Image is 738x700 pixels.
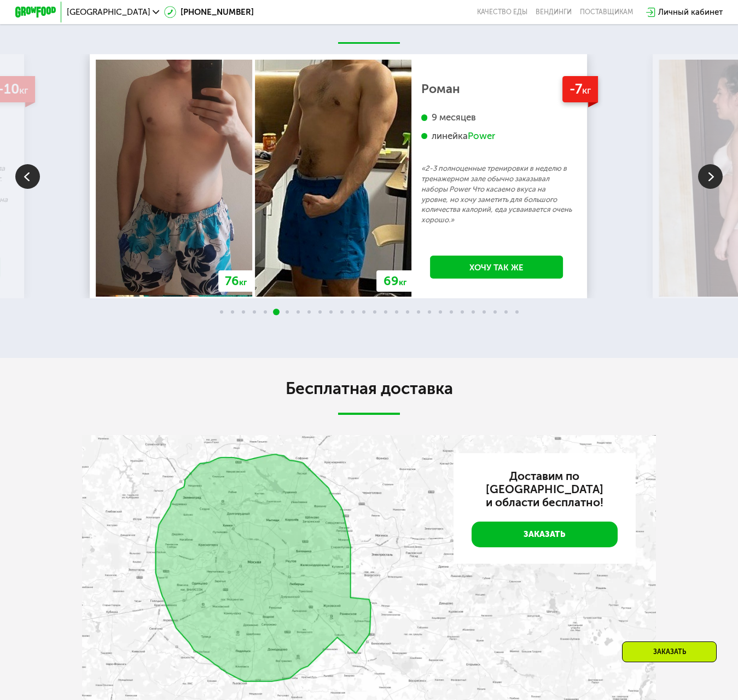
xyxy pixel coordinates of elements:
[82,379,656,399] h2: Бесплатная доставка
[399,277,406,287] span: кг
[658,6,723,18] div: Личный кабинет
[698,164,723,189] img: Slide right
[582,84,591,96] span: кг
[164,6,254,18] a: [PHONE_NUMBER]
[430,256,563,279] a: Хочу так же
[421,130,572,142] div: линейка
[477,8,527,16] a: Качество еды
[536,8,572,16] a: Вендинги
[421,112,572,124] div: 9 месяцев
[19,84,28,96] span: кг
[67,8,150,16] span: [GEOGRAPHIC_DATA]
[562,76,598,102] div: -7
[218,270,253,292] div: 76
[472,470,618,510] h3: Доставим по [GEOGRAPHIC_DATA] и области бесплатно!
[421,164,572,225] p: «2-3 полноценные тренировки в неделю в тренажерном зале обычно заказывал наборы Power Что касаемо...
[622,641,717,662] div: Заказать
[421,84,572,95] div: Роман
[15,164,40,189] img: Slide left
[580,8,633,16] div: поставщикам
[239,277,247,287] span: кг
[377,270,413,292] div: 69
[472,522,618,547] a: Заказать
[468,130,495,142] div: Power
